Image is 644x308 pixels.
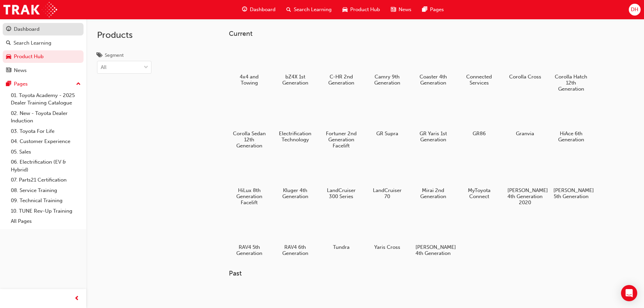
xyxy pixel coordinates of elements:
h5: GR Yaris 1st Generation [415,131,451,143]
span: guage-icon [242,5,247,14]
span: News [399,6,411,14]
h5: Electrification Technology [278,131,313,143]
span: Product Hub [350,6,380,14]
span: pages-icon [422,5,427,14]
a: 4x4 and Towing [229,43,269,88]
span: search-icon [6,40,11,46]
span: up-icon [76,80,81,89]
button: DashboardSearch LearningProduct HubNews [3,22,84,78]
h5: MyToyota Connect [461,187,497,199]
h5: Fortuner 2nd Generation Facelift [324,131,359,149]
a: Granvia [505,100,545,139]
div: News [14,67,27,74]
a: GR Yaris 1st Generation [413,100,453,145]
button: Pages [3,78,84,90]
span: guage-icon [6,26,11,32]
a: GR86 [459,100,499,139]
h5: HiAce 6th Generation [553,131,589,143]
a: Fortuner 2nd Generation Facelift [321,100,361,151]
a: Coaster 4th Generation [413,43,453,88]
a: C-HR 2nd Generation [321,43,361,88]
a: Search Learning [3,37,84,49]
h5: 4x4 and Towing [232,74,267,86]
a: news-iconNews [385,3,417,17]
a: Tundra [321,213,361,253]
span: car-icon [6,54,11,60]
h5: LandCruiser 70 [369,187,405,199]
span: search-icon [286,5,291,14]
a: 03. Toyota For Life [8,126,84,137]
h5: [PERSON_NAME] 5th Generation [553,187,589,199]
div: Search Learning [14,39,51,47]
h5: [PERSON_NAME] 4th Generation [415,244,451,256]
h5: Yaris Cross [369,244,405,250]
a: HiAce 6th Generation [551,100,591,145]
a: bZ4X 1st Generation [275,43,315,88]
span: prev-icon [74,294,79,303]
div: Segment [105,52,124,59]
h5: C-HR 2nd Generation [324,74,359,86]
button: DH [629,4,641,16]
h3: Past [229,269,613,277]
a: 08. Service Training [8,185,84,196]
span: Dashboard [250,6,276,14]
h5: Mirai 2nd Generation [415,187,451,199]
div: Pages [14,80,28,88]
a: 09. Technical Training [8,195,84,206]
a: Corolla Sedan 12th Generation [229,100,269,151]
a: 06. Electrification (EV & Hybrid) [8,157,84,175]
a: [PERSON_NAME] 4th Generation 2020 [505,157,545,208]
div: Open Intercom Messenger [621,285,637,301]
h5: bZ4X 1st Generation [278,74,313,86]
span: down-icon [144,63,148,72]
a: car-iconProduct Hub [337,3,385,17]
a: RAV4 5th Generation [229,213,269,259]
h2: Products [97,30,151,41]
h5: GR Supra [369,131,405,137]
img: Trak [3,2,57,17]
a: GR Supra [367,100,407,139]
h5: Corolla Sedan 12th Generation [232,131,267,149]
a: 10. TUNE Rev-Up Training [8,206,84,216]
div: Dashboard [14,25,40,33]
a: Product Hub [3,50,84,63]
a: News [3,64,84,77]
a: pages-iconPages [417,3,449,17]
h5: Coaster 4th Generation [415,74,451,86]
a: Corolla Cross [505,43,545,82]
span: news-icon [391,5,396,14]
h5: Corolla Cross [507,74,543,80]
a: Camry 9th Generation [367,43,407,88]
div: All [101,64,106,71]
h5: Camry 9th Generation [369,74,405,86]
a: Corolla Hatch 12th Generation [551,43,591,94]
a: Connected Services [459,43,499,88]
a: guage-iconDashboard [237,3,281,17]
h5: Granvia [507,131,543,137]
a: Kluger 4th Generation [275,157,315,202]
span: tags-icon [97,53,102,59]
a: [PERSON_NAME] 4th Generation [413,213,453,259]
span: Pages [430,6,444,14]
h5: GR86 [461,131,497,137]
span: car-icon [342,5,348,14]
span: DH [631,6,638,14]
h5: RAV4 5th Generation [232,244,267,256]
a: Yaris Cross [367,213,407,253]
a: LandCruiser 70 [367,157,407,202]
a: Dashboard [3,23,84,35]
a: 05. Sales [8,147,84,157]
a: All Pages [8,216,84,227]
a: Mirai 2nd Generation [413,157,453,202]
a: [PERSON_NAME] 5th Generation [551,157,591,202]
h5: Kluger 4th Generation [278,187,313,199]
span: pages-icon [6,81,11,87]
a: LandCruiser 300 Series [321,157,361,202]
span: news-icon [6,68,11,74]
a: 02. New - Toyota Dealer Induction [8,108,84,126]
a: RAV4 6th Generation [275,213,315,259]
h3: Current [229,30,613,38]
a: HiLux 8th Generation Facelift [229,157,269,208]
